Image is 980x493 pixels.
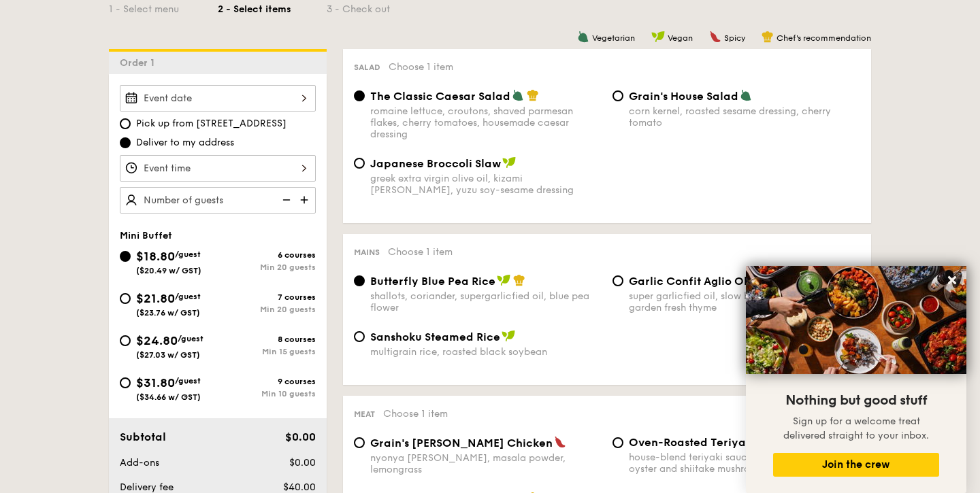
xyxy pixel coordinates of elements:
[120,481,174,493] span: Delivery fee
[612,437,623,448] input: Oven-Roasted Teriyaki Chickenhouse-blend teriyaki sauce, baby bok choy, king oyster and shiitake ...
[629,436,804,449] span: Oven-Roasted Teriyaki Chicken
[120,85,316,112] input: Event date
[370,275,495,288] span: Butterfly Blue Pea Rice
[136,308,200,318] span: ($23.76 w/ GST)
[136,291,175,306] span: $21.80
[629,105,860,129] div: corn kernel, roasted sesame dressing, cherry tomato
[136,375,175,390] span: $31.80
[497,274,510,286] img: icon-vegan.f8ff3823.svg
[218,335,316,344] div: 8 courses
[218,250,316,260] div: 6 courses
[120,230,172,241] span: Mini Buffet
[120,335,131,346] input: $24.80/guest($27.03 w/ GST)8 coursesMin 15 guests
[629,290,860,313] div: super garlicfied oil, slow baked cherry tomatoes, garden fresh thyme
[218,389,316,398] div: Min 10 guests
[389,61,453,73] span: Choose 1 item
[295,187,316,213] img: icon-add.58712e84.svg
[612,90,623,101] input: Grain's House Saladcorn kernel, roasted sesame dressing, cherry tomato
[370,452,602,475] div: nyonya [PERSON_NAME], masala powder, lemongrass
[120,430,166,443] span: Subtotal
[218,347,316,356] div: Min 15 guests
[175,250,201,259] span: /guest
[354,90,365,101] input: The Classic Caesar Saladromaine lettuce, croutons, shaved parmesan flakes, cherry tomatoes, house...
[773,453,939,477] button: Join the crew
[370,290,602,313] div: shallots, coriander, supergarlicfied oil, blue pea flower
[354,275,365,286] input: Butterfly Blue Pea Riceshallots, coriander, supergarlicfied oil, blue pea flower
[218,377,316,386] div: 9 courses
[370,173,602,196] div: greek extra virgin olive oil, kizami [PERSON_NAME], yuzu soy-sesame dressing
[136,136,234,150] span: Deliver to my address
[175,292,201,301] span: /guest
[120,187,316,214] input: Number of guests
[629,452,860,475] div: house-blend teriyaki sauce, baby bok choy, king oyster and shiitake mushrooms
[592,33,635,43] span: Vegetarian
[120,155,316,182] input: Event time
[783,415,929,441] span: Sign up for a welcome treat delivered straight to your inbox.
[285,430,316,443] span: $0.00
[383,408,448,420] span: Choose 1 item
[629,275,757,288] span: Garlic Confit Aglio Olio
[513,274,525,286] img: icon-chef-hat.a58ddaea.svg
[746,266,966,374] img: DSC07876-Edit02-Large.jpeg
[218,305,316,314] div: Min 20 guests
[218,262,316,272] div: Min 20 guests
[370,346,602,358] div: multigrain rice, roasted black soybean
[354,63,380,72] span: Salad
[136,117,287,131] span: Pick up from [STREET_ADDRESS]
[762,31,774,43] img: icon-chef-hat.a58ddaea.svg
[354,248,380,257] span: Mains
[370,90,510,103] span: The Classic Caesar Salad
[120,251,131,262] input: $18.80/guest($20.49 w/ GST)6 coursesMin 20 guests
[370,105,602,140] div: romaine lettuce, croutons, shaved parmesan flakes, cherry tomatoes, housemade caesar dressing
[175,376,201,386] span: /guest
[941,269,963,291] button: Close
[512,89,524,101] img: icon-vegetarian.fe4039eb.svg
[502,156,516,169] img: icon-vegan.f8ff3823.svg
[136,249,175,264] span: $18.80
[120,377,131,388] input: $31.80/guest($34.66 w/ GST)9 coursesMin 10 guests
[724,33,745,43] span: Spicy
[354,158,365,169] input: Japanese Broccoli Slawgreek extra virgin olive oil, kizami [PERSON_NAME], yuzu soy-sesame dressing
[120,457,159,469] span: Add-ons
[178,334,203,343] span: /guest
[354,331,365,342] input: Sanshoku Steamed Ricemultigrain rice, roasted black soybean
[120,137,131,148] input: Deliver to my address
[136,350,200,360] span: ($27.03 w/ GST)
[218,292,316,302] div: 7 courses
[651,31,665,43] img: icon-vegan.f8ff3823.svg
[785,392,927,409] span: Nothing but good stuff
[289,457,316,469] span: $0.00
[120,293,131,304] input: $21.80/guest($23.76 w/ GST)7 coursesMin 20 guests
[629,90,738,103] span: Grain's House Salad
[136,392,201,402] span: ($34.66 w/ GST)
[668,33,693,43] span: Vegan
[354,409,375,419] span: Meat
[527,89,539,101] img: icon-chef-hat.a58ddaea.svg
[120,57,160,69] span: Order 1
[612,275,623,286] input: Garlic Confit Aglio Oliosuper garlicfied oil, slow baked cherry tomatoes, garden fresh thyme
[370,437,553,449] span: Grain's [PERSON_NAME] Chicken
[740,89,752,101] img: icon-vegetarian.fe4039eb.svg
[554,436,566,448] img: icon-spicy.37a8142b.svg
[275,187,295,213] img: icon-reduce.1d2dbef1.svg
[777,33,871,43] span: Chef's recommendation
[370,330,500,343] span: Sanshoku Steamed Rice
[283,481,316,493] span: $40.00
[354,437,365,448] input: Grain's [PERSON_NAME] Chickennyonya [PERSON_NAME], masala powder, lemongrass
[370,157,501,170] span: Japanese Broccoli Slaw
[388,246,453,258] span: Choose 1 item
[136,333,178,348] span: $24.80
[120,118,131,129] input: Pick up from [STREET_ADDRESS]
[709,31,721,43] img: icon-spicy.37a8142b.svg
[577,31,589,43] img: icon-vegetarian.fe4039eb.svg
[502,330,515,342] img: icon-vegan.f8ff3823.svg
[136,266,201,275] span: ($20.49 w/ GST)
